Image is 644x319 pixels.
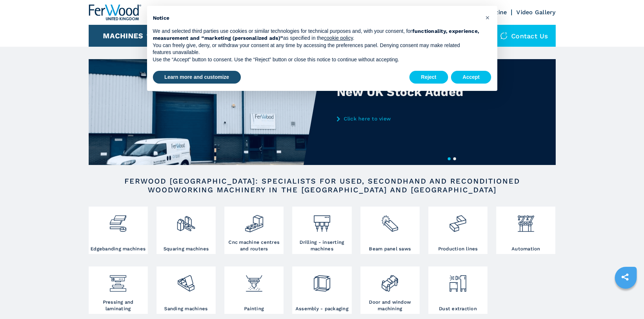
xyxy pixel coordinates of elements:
img: automazione.png [516,208,536,233]
p: We and selected third parties use cookies or similar technologies for technical purposes and, wit... [153,28,480,42]
button: Close this notice [482,12,494,23]
h3: Beam panel saws [369,246,411,252]
img: aspirazione_1.png [448,268,467,293]
img: New UK Stock Added [89,59,322,165]
img: verniciatura_1.png [244,268,264,293]
a: Squaring machines [157,207,216,254]
a: Automation [496,207,555,254]
h3: Dust extraction [439,305,477,312]
iframe: Chat [613,286,639,314]
button: 1 [448,157,451,160]
h3: Squaring machines [163,246,209,252]
img: foratrici_inseritrici_2.png [312,208,332,233]
p: Use the “Accept” button to consent. Use the “Reject” button or close this notice to continue with... [153,56,480,64]
h3: Automation [512,246,540,252]
p: You can freely give, deny, or withdraw your consent at any time by accessing the preferences pane... [153,42,480,56]
a: Dust extraction [428,266,487,314]
button: Accept [451,71,491,84]
a: Beam panel saws [360,207,420,254]
button: Learn more and customize [153,71,241,84]
a: Painting [224,266,284,314]
div: Contact us [493,25,556,47]
h3: Painting [244,305,264,312]
h2: Notice [153,15,480,22]
h3: Door and window machining [362,299,418,312]
button: 2 [453,157,456,160]
img: Contact us [500,32,508,39]
button: Machines [103,31,143,40]
img: sezionatrici_2.png [380,208,400,233]
a: Video Gallery [516,9,555,16]
button: Reject [409,71,448,84]
a: Production lines [428,207,487,254]
h3: Edgebanding machines [90,246,146,252]
img: bordatrici_1.png [108,208,128,233]
img: lavorazione_porte_finestre_2.png [380,268,400,293]
a: sharethis [616,268,634,286]
a: cookie policy [324,35,353,41]
h3: Drilling - inserting machines [294,239,350,252]
h3: Sanding machines [164,305,208,312]
h3: Pressing and laminating [90,299,146,312]
a: Sanding machines [157,266,216,314]
img: montaggio_imballaggio_2.png [312,268,332,293]
strong: functionality, experience, measurement and “marketing (personalized ads)” [153,28,479,41]
a: Edgebanding machines [89,207,148,254]
h3: Production lines [438,246,478,252]
a: Assembly - packaging [292,266,351,314]
h3: Cnc machine centres and routers [226,239,282,252]
h3: Assembly - packaging [296,305,348,312]
h2: FERWOOD [GEOGRAPHIC_DATA]: SPECIALISTS FOR USED, SECONDHAND AND RECONDITIONED WOODWORKING MACHINE... [112,177,532,194]
a: Click here to view [337,116,480,122]
a: Pressing and laminating [89,266,148,314]
img: pressa-strettoia.png [108,268,128,293]
img: linee_di_produzione_2.png [448,208,467,233]
span: × [485,13,490,22]
a: Door and window machining [360,266,420,314]
img: levigatrici_2.png [176,268,196,293]
a: Drilling - inserting machines [292,207,351,254]
img: centro_di_lavoro_cnc_2.png [244,208,264,233]
img: squadratrici_2.png [176,208,196,233]
a: Cnc machine centres and routers [224,207,284,254]
img: Ferwood [89,4,141,20]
